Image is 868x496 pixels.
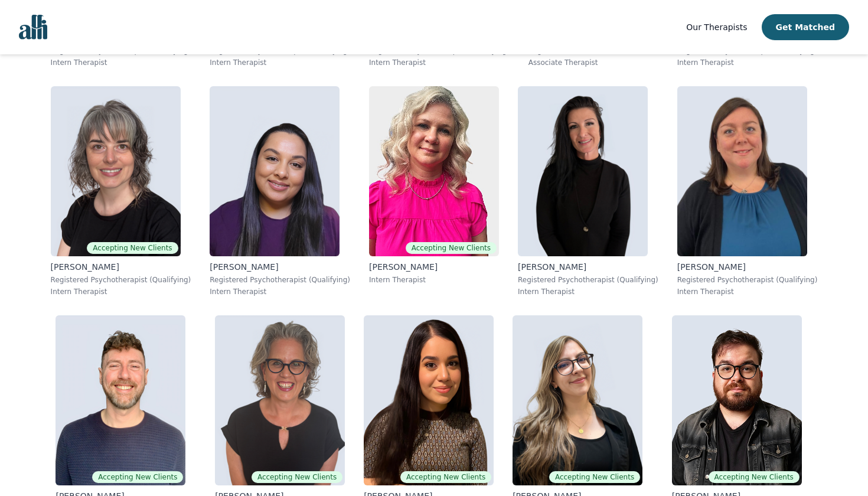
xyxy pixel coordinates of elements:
span: Accepting New Clients [92,471,183,483]
p: [PERSON_NAME] [210,261,350,273]
span: Our Therapists [686,22,747,32]
img: Tamara_Morton [518,86,648,256]
a: Our Therapists [686,20,747,34]
p: Intern Therapist [210,287,350,296]
img: Melissa_Stutley [369,86,499,256]
p: Intern Therapist [677,287,818,296]
img: Freddie_Giovane [672,315,802,485]
p: Intern Therapist [210,58,350,67]
a: Stephanie_Davis[PERSON_NAME]Registered Psychotherapist (Qualifying)Intern Therapist [668,77,827,306]
img: Susan_Albaum [215,315,345,485]
span: Accepting New Clients [87,242,178,254]
p: Registered Psychotherapist (Qualifying) [518,275,658,285]
p: Registered Psychotherapist (Qualifying) [677,275,818,285]
p: [PERSON_NAME] [677,261,818,273]
span: Accepting New Clients [400,471,491,483]
span: Accepting New Clients [549,471,640,483]
p: Intern Therapist [677,58,818,67]
a: Melanie_CrockerAccepting New Clients[PERSON_NAME]Registered Psychotherapist (Qualifying)Intern Th... [41,77,201,306]
p: Intern Therapist [51,58,191,67]
a: Melissa_StutleyAccepting New Clients[PERSON_NAME]Intern Therapist [360,77,508,306]
a: Tamara_Morton[PERSON_NAME]Registered Psychotherapist (Qualifying)Intern Therapist [508,77,668,306]
img: Ryan_Davis [56,315,185,485]
p: Intern Therapist [518,287,658,296]
a: Ashley_Chand[PERSON_NAME]Registered Psychotherapist (Qualifying)Intern Therapist [200,77,360,306]
p: [PERSON_NAME] [518,261,658,273]
img: Joanna_Komisar [513,315,642,485]
p: Registered Psychotherapist (Qualifying) [210,275,350,285]
p: Registered Psychotherapist (Qualifying) [51,275,191,285]
img: Stephanie_Davis [677,86,807,256]
img: Ashley_Chand [210,86,340,256]
span: Accepting New Clients [709,471,800,483]
button: Get Matched [762,14,849,40]
p: Intern Therapist [369,58,510,67]
span: Accepting New Clients [406,242,497,254]
span: Accepting New Clients [252,471,342,483]
p: Associate Therapist [528,58,658,67]
p: [PERSON_NAME] [51,261,191,273]
p: Intern Therapist [51,287,191,296]
p: Intern Therapist [369,275,499,285]
p: [PERSON_NAME] [369,261,499,273]
img: alli logo [19,15,47,40]
img: Melanie_Crocker [51,86,181,256]
img: Heala_Maudoodi [364,315,494,485]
